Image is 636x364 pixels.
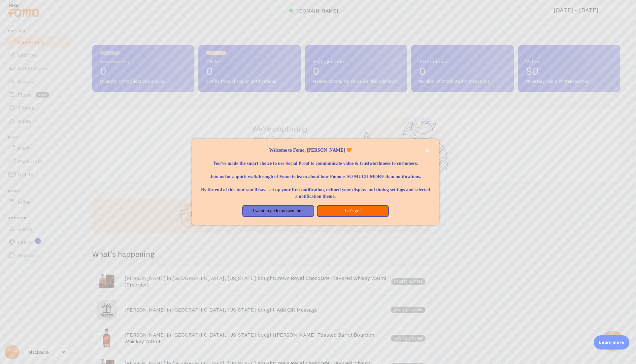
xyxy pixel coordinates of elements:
p: Welcome to Fomo, [PERSON_NAME] 🧡 [200,147,431,154]
p: By the end of this tour you'll have set up your first notification, defined your display and timi... [200,180,431,200]
p: Join us for a quick walkthrough of Fomo to learn about how Fomo is SO MUCH MORE than notifications. [200,167,431,180]
div: Welcome to Fomo, omar daymia 🧡You&amp;#39;ve made the smart choice to use Social Proof to communi... [192,139,439,225]
button: close, [424,147,431,154]
p: Learn more [599,339,624,346]
div: Learn more [594,335,629,349]
button: Let's go! [317,205,389,217]
button: I want to pick my own tour. [242,205,314,217]
p: You've made the smart choice to use Social Proof to communicate value & trustworthiness to custom... [200,154,431,167]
